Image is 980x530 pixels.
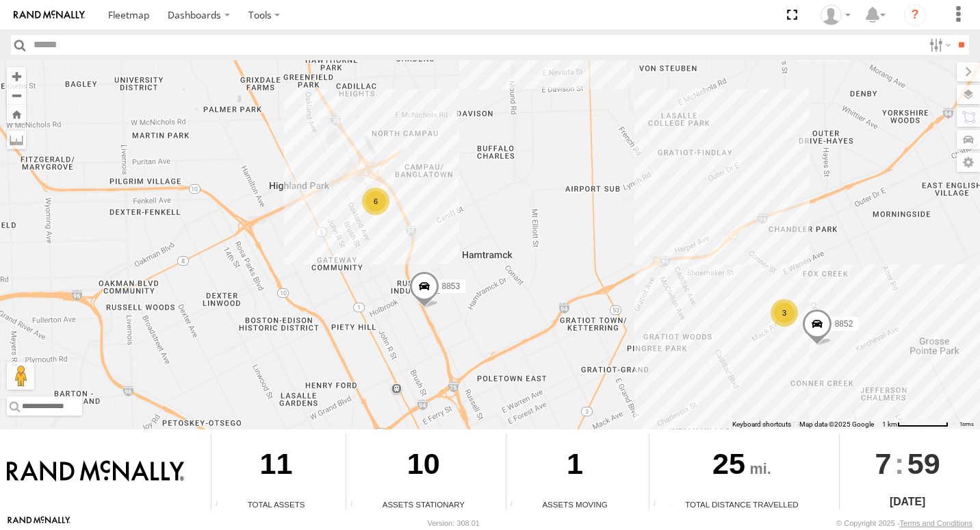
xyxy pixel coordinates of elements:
label: Measure [7,130,26,149]
a: Terms and Conditions [900,519,972,527]
button: Keyboard shortcuts [732,420,791,429]
div: Assets Moving [506,499,644,510]
div: 1 [506,434,644,499]
div: 6 [362,188,389,215]
div: 25 [649,434,835,499]
div: Total number of Enabled Assets [211,500,232,510]
div: 3 [771,299,798,327]
a: Visit our Website [8,516,70,530]
img: rand-logo.svg [14,10,85,20]
div: Valeo Dash [816,5,855,25]
button: Zoom Home [7,105,26,123]
div: Total number of assets current in transit. [506,500,527,510]
span: 7 [875,434,892,493]
span: 59 [907,434,940,493]
div: Total Assets [211,499,341,510]
div: 10 [346,434,501,499]
button: Zoom out [7,86,26,105]
i: ? [904,4,926,26]
a: Terms (opens in new tab) [959,421,974,427]
img: Rand McNally [7,460,184,483]
button: Zoom in [7,67,26,86]
div: : [840,434,975,493]
label: Map Settings [957,153,980,172]
div: © Copyright 2025 - [836,519,972,527]
span: 8852 [835,319,853,329]
div: 11 [211,434,341,499]
label: Search Filter Options [924,35,953,55]
div: Version: 308.01 [428,519,480,527]
span: 1 km [882,420,897,428]
div: [DATE] [840,494,975,510]
div: Total distance travelled by all assets within specified date range and applied filters [649,500,670,510]
button: Map Scale: 1 km per 71 pixels [878,420,953,429]
div: Assets Stationary [346,499,501,510]
button: Drag Pegman onto the map to open Street View [7,362,34,390]
div: Total number of assets current stationary. [346,500,367,510]
span: 8853 [442,281,461,291]
div: Total Distance Travelled [649,499,835,510]
span: Map data ©2025 Google [799,420,874,428]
